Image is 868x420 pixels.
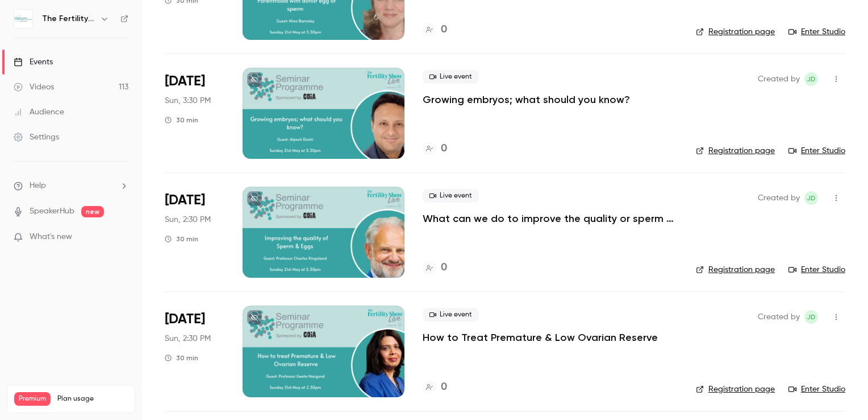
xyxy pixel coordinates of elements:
a: SpeakerHub [30,205,74,217]
li: help-dropdown-opener [14,180,128,192]
a: Enter Studio [788,264,845,275]
div: Settings [14,131,59,143]
a: How to Treat Premature & Low Ovarian Reserve [423,331,658,344]
span: Sun, 2:30 PM [165,214,211,225]
h4: 0 [441,141,447,157]
h6: The Fertility Show 2025 [42,13,95,24]
div: Events [14,56,53,68]
span: Live event [423,308,479,322]
div: Audience [14,106,64,118]
a: What can we do to improve the quality or sperm and eggs to improve our chances of success [423,212,678,225]
span: Sun, 3:30 PM [165,95,211,106]
h4: 0 [441,260,447,275]
span: Created by [758,310,800,324]
span: Jenni Dunn [804,72,818,86]
a: Registration page [696,26,775,38]
div: 30 min [165,234,198,244]
a: Enter Studio [788,384,845,395]
a: Enter Studio [788,26,845,38]
span: Plan usage [57,394,128,403]
span: Jenni Dunn [804,310,818,324]
div: May 21 Sun, 3:30 PM (Europe/London) [165,68,224,159]
img: The Fertility Show 2025 [14,10,32,28]
a: 0 [423,380,447,395]
span: Created by [758,191,800,205]
span: new [81,206,104,217]
a: Enter Studio [788,145,845,157]
a: Growing embryos; what should you know? [423,93,630,106]
a: Registration page [696,264,775,275]
span: What's new [30,231,72,243]
span: Jenni Dunn [804,191,818,205]
span: [DATE] [165,191,205,209]
a: 0 [423,141,447,157]
a: 0 [423,22,447,38]
span: JD [807,191,816,205]
h4: 0 [441,380,447,395]
div: Videos [14,81,54,93]
div: May 21 Sun, 2:30 PM (Europe/London) [165,306,224,397]
span: JD [807,310,816,324]
span: Sun, 2:30 PM [165,333,211,344]
div: 30 min [165,353,198,363]
span: Live event [423,189,479,203]
div: May 21 Sun, 2:30 PM (Europe/London) [165,187,224,278]
h4: 0 [441,22,447,38]
iframe: Noticeable Trigger [115,232,128,242]
span: [DATE] [165,310,205,328]
div: 30 min [165,116,198,125]
a: Registration page [696,145,775,157]
span: Premium [14,392,51,406]
span: Live event [423,70,479,84]
a: Registration page [696,384,775,395]
span: Help [30,180,46,192]
span: [DATE] [165,72,205,90]
span: Created by [758,72,800,86]
span: JD [807,72,816,86]
a: 0 [423,260,447,275]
